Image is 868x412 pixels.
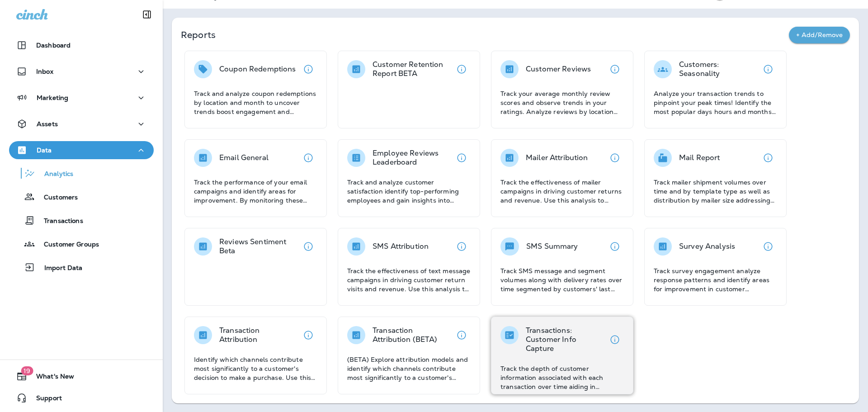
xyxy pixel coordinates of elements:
[9,89,154,107] button: Marketing
[9,211,154,230] button: Transactions
[654,178,777,205] p: Track mailer shipment volumes over time and by template type as well as distribution by mailer si...
[347,266,471,294] p: Track the effectiveness of text message campaigns in driving customer return visits and revenue. ...
[606,60,624,78] button: View details
[500,89,624,116] p: Track your average monthly review scores and observe trends in your ratings. Analyze reviews by l...
[500,178,624,205] p: Track the effectiveness of mailer campaigns in driving customer returns and revenue. Use this ana...
[9,141,154,159] button: Data
[9,164,154,183] button: Analytics
[194,89,317,116] p: Track and analyze coupon redemptions by location and month to uncover trends boost engagement and...
[654,266,777,294] p: Track survey engagement analyze response patterns and identify areas for improvement in customer ...
[219,326,299,344] p: Transaction Attribution
[37,94,68,101] p: Marketing
[37,147,52,154] p: Data
[35,241,99,249] p: Customer Groups
[679,153,720,162] p: Mail Report
[299,149,317,167] button: View details
[27,394,62,405] span: Support
[789,27,850,43] button: + Add/Remove
[759,60,777,78] button: View details
[373,326,453,344] p: Transaction Attribution (BETA)
[453,237,471,256] button: View details
[453,60,471,78] button: View details
[299,60,317,78] button: View details
[654,89,777,116] p: Analyze your transaction trends to pinpoint your peak times! Identify the most popular days hours...
[9,115,154,133] button: Assets
[299,326,317,344] button: View details
[194,178,317,205] p: Track the performance of your email campaigns and identify areas for improvement. By monitoring t...
[500,266,624,294] p: Track SMS message and segment volumes along with delivery rates over time segmented by customers'...
[219,65,296,74] p: Coupon Redemptions
[606,149,624,167] button: View details
[21,366,33,375] span: 19
[9,389,154,407] button: Support
[759,237,777,256] button: View details
[526,65,591,74] p: Customer Reviews
[453,149,471,167] button: View details
[373,60,453,78] p: Customer Retention Report BETA
[9,258,154,277] button: Import Data
[194,355,317,382] p: Identify which channels contribute most significantly to a customer's decision to make a purchase...
[9,234,154,253] button: Customer Groups
[679,60,759,78] p: Customers: Seasonality
[347,355,471,382] p: (BETA) Explore attribution models and identify which channels contribute most significantly to a ...
[526,153,588,162] p: Mailer Attribution
[27,373,74,384] span: What's New
[35,194,78,202] p: Customers
[526,242,578,251] p: SMS Summary
[35,217,83,226] p: Transactions
[181,28,789,41] p: Reports
[347,178,471,205] p: Track and analyze customer satisfaction identify top-performing employees and gain insights into ...
[606,331,624,349] button: View details
[37,120,58,128] p: Assets
[9,62,154,81] button: Inbox
[36,68,53,75] p: Inbox
[134,5,160,24] button: Collapse Sidebar
[759,149,777,167] button: View details
[219,237,299,256] p: Reviews Sentiment Beta
[679,242,735,251] p: Survey Analysis
[9,187,154,206] button: Customers
[373,242,429,251] p: SMS Attribution
[453,326,471,344] button: View details
[35,264,83,273] p: Import Data
[219,153,269,162] p: Email General
[9,367,154,385] button: 19What's New
[373,149,453,167] p: Employee Reviews Leaderboard
[500,364,624,391] p: Track the depth of customer information associated with each transaction over time aiding in asse...
[606,237,624,256] button: View details
[36,42,71,49] p: Dashboard
[35,170,73,179] p: Analytics
[526,326,606,353] p: Transactions: Customer Info Capture
[299,237,317,256] button: View details
[9,36,154,54] button: Dashboard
